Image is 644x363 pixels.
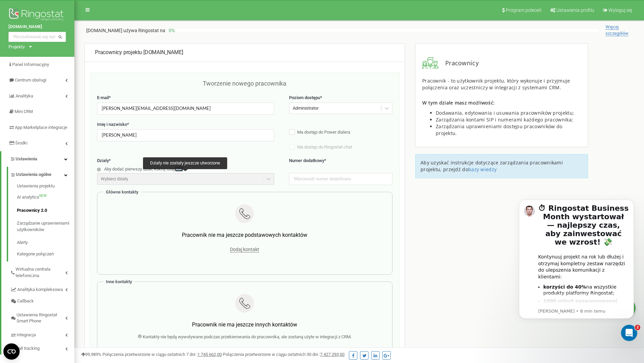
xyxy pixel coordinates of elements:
button: Open CMP widget [3,343,20,360]
span: Więcej szczegółów [605,24,628,36]
span: Imię i nazwisko [97,122,127,127]
input: Wyszukiwanie wg numeru [8,32,66,42]
span: Ma dostęp do Power dialera [297,130,350,135]
span: Tworzenie nowego pracownika [203,80,286,87]
span: Główne kontakty [106,189,139,195]
span: Pracownik nie ma jeszcze innych kontaktów [192,321,297,328]
span: Zarządzania uprawnieniami dostępu pracowników do projektu. [436,123,562,136]
span: W tym dziale masz możliwość: [422,99,495,106]
span: Wyloguj się [609,7,632,13]
span: Poziom dostępu [289,95,320,100]
span: Działy [97,158,109,163]
u: 1 745 662,00 [197,352,222,357]
span: E-mail [97,95,109,100]
span: Aby uzyskać instrukcje dotyczące zarządzania pracownikami projektu, przejdź do [421,159,563,173]
img: Ringostat logo [8,7,66,24]
span: Panel Informacyjny [12,62,49,67]
p: [DOMAIN_NAME] [86,27,165,34]
input: Wprowadź numer dodatkowy [289,173,392,185]
span: App Marketplace integracje [15,125,67,130]
a: AI analyticsNEW [17,191,74,204]
span: Ma dostęp do Ringostat chat [297,144,352,150]
a: Integracja [10,327,74,341]
span: Analityka kompleksowa [17,287,63,293]
div: Projekty [8,44,25,50]
iframe: Intercom notifications wiadomość [509,194,644,323]
span: Inne kontakty [106,279,132,284]
span: Analityka [16,93,33,98]
span: Połączenia przetworzone w ciągu ostatnich 30 dni : [223,352,344,357]
iframe: Intercom live chat [621,325,637,341]
span: Pracownik - to użytkownik projektu, który wykonuje i przyjmuje połączenia oraz uczestniczy w inte... [422,77,570,91]
span: Ustawienia profilu [556,7,594,13]
span: 99,989% [81,352,101,357]
span: Ustawienia ogólne [16,172,51,178]
a: Wirtualna centrala telefoniczna [10,262,74,281]
a: bazy wiedzy [468,166,497,173]
a: Pracownicy 2.0 [17,204,74,217]
a: [DOMAIN_NAME] [8,24,66,30]
div: [DOMAIN_NAME] [95,49,395,56]
span: Kontakty nie będą wywoływane podczas przekierowania do pracownika, ale zostaną użyte w integracji... [143,334,352,339]
a: Callback [10,295,74,307]
span: Dodawania, edytowania i usuwania pracowników projektu; [436,110,574,116]
span: Program poleceń [506,7,542,13]
span: Ustawienia [16,156,37,161]
span: Integracja [17,332,36,338]
span: Pracownicy [438,59,479,68]
span: Call tracking [16,345,40,352]
a: Ustawienia [1,151,74,167]
b: 1000 minut zaawansowanej analityki AI rozmów [34,105,109,117]
a: Call tracking [10,341,74,355]
span: Ustawienia Ringostat Smart Phone [17,312,65,324]
a: Zarządzanie uprawnieniami użytkowników [17,217,74,236]
a: Alerty [17,236,74,249]
a: Ustawienia Ringostat Smart Phone [10,307,74,327]
span: Aby dodać pierwszy dział, kliknij tutaj [104,166,175,172]
a: Kategorie połączeń [17,249,74,257]
span: Mini CRM [15,109,33,114]
a: Ustawienia ogólne [10,167,74,181]
p: 0 % [165,27,176,34]
a: tutaj [175,166,183,172]
span: Centrum obsługi [15,77,46,83]
span: Zarządzania kontami SIP i numerami każdego pracownika; [436,116,573,123]
a: Analityka kompleksowa [10,282,74,296]
span: używa Ringostat na [123,28,165,33]
span: Środki [15,140,27,145]
p: Message from Eugene, sent 8 min temu [29,115,120,121]
span: Pracownicy projektu [95,49,142,55]
span: Numer dodatkowy [289,158,324,163]
input: Wprowadź imię i nazwisko [97,129,274,141]
input: Wprowadź E-mail [97,103,274,114]
span: Dodaj kontakt [230,247,259,252]
div: Administrator [293,105,318,112]
u: 7 427 293,00 [320,352,344,357]
span: Połączenia przetworzone w ciągu ostatnich 7 dni : [102,352,222,357]
span: Pracownik nie ma jeszcze podstawowych kontaktów [182,232,307,238]
span: 2 [635,325,640,330]
a: Ustawienia projektu [17,183,74,191]
span: Wirtualna centrala telefoniczna [16,266,65,279]
li: — żeby skupić się na strategii, a nie na przesłuchiwaniu nagrań; [34,105,120,130]
span: Callback [17,298,34,304]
